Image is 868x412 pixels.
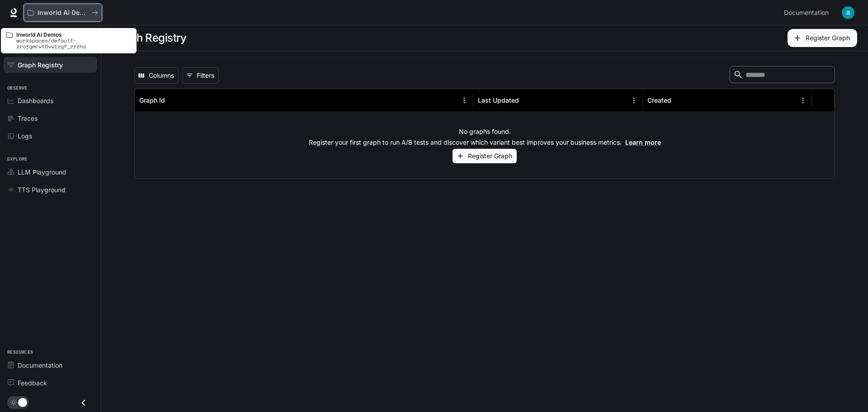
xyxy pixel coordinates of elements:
a: Documentation [4,357,97,373]
span: Traces [18,114,38,123]
p: No graphs found. [459,127,511,136]
a: LLM Playground [4,164,97,180]
div: Search [730,66,835,85]
button: Menu [627,94,641,107]
button: Sort [672,94,686,107]
button: Menu [796,94,810,107]
button: Register Graph [788,29,857,47]
a: Logs [4,128,97,144]
span: TTS Playground [18,185,66,194]
p: Inworld AI Demos [38,9,88,17]
button: Close drawer [73,393,94,412]
img: User avatar [842,6,854,19]
button: Select columns [134,67,179,84]
a: Learn more [625,138,661,146]
div: Last Updated [478,96,519,104]
a: Dashboards [4,93,97,109]
p: Inworld AI Demos [16,32,131,38]
a: Graph Registry [4,57,97,73]
span: Logs [18,131,32,141]
span: Documentation [18,360,62,370]
p: workspaces/default-zrojgmcvt6vvizgf_zrzha [16,38,131,49]
a: Traces [4,110,97,126]
span: Dark mode toggle [18,397,27,407]
span: Dashboards [18,96,53,105]
h1: Graph Registry [112,29,186,47]
a: Feedback [4,375,97,391]
span: Graph Registry [18,60,63,70]
a: Documentation [780,4,835,22]
div: Created [647,96,671,104]
button: Sort [166,94,179,107]
button: Show filters [182,67,219,84]
p: Register your first graph to run A/B tests and discover which variant best improves your business... [309,138,661,147]
div: Graph Id [139,96,165,104]
button: Register Graph [453,149,517,164]
button: User avatar [839,4,857,22]
span: Feedback [18,378,47,388]
button: All workspaces [24,4,102,22]
span: Documentation [784,7,829,19]
a: TTS Playground [4,182,97,198]
button: Menu [458,94,471,107]
span: LLM Playground [18,167,66,177]
button: Sort [520,94,533,107]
